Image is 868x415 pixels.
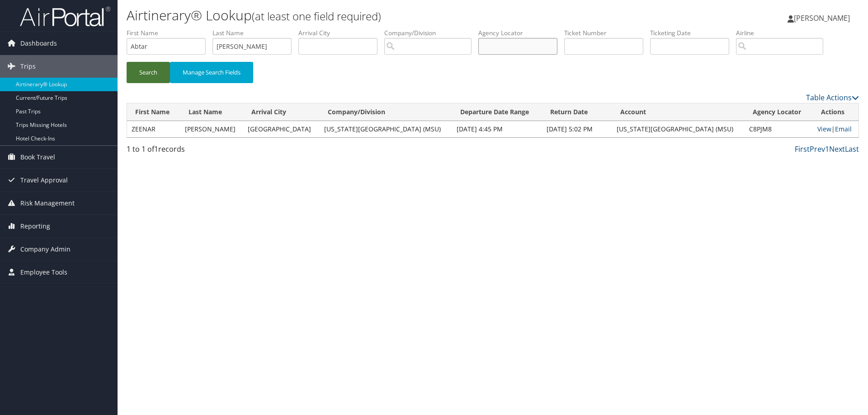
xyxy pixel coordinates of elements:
th: Arrival City: activate to sort column ascending [243,103,320,121]
a: Next [829,144,845,154]
a: Prev [810,144,825,154]
h1: Airtinerary® Lookup [127,6,615,25]
label: First Name [127,28,212,37]
label: Agency Locator [478,28,564,37]
button: Manage Search Fields [170,62,253,83]
a: First [795,144,810,154]
th: Agency Locator: activate to sort column ascending [745,103,813,121]
small: (at least one field required) [252,9,381,23]
td: C8PJM8 [745,121,813,137]
img: airportal-logo.png [20,6,110,27]
a: Last [845,144,859,154]
th: Company/Division [320,103,452,121]
span: Trips [20,55,36,78]
span: Book Travel [20,146,55,168]
th: Account: activate to sort column ascending [612,103,745,121]
label: Ticketing Date [650,28,736,37]
td: [DATE] 5:02 PM [542,121,612,137]
td: ZEENAR [127,121,180,137]
td: [PERSON_NAME] [180,121,243,137]
th: First Name: activate to sort column ascending [127,103,180,121]
label: Arrival City [298,28,384,37]
a: [PERSON_NAME] [788,5,859,32]
span: 1 [154,144,158,154]
span: Risk Management [20,192,75,214]
label: Ticket Number [564,28,650,37]
th: Actions [813,103,859,121]
label: Company/Division [384,28,478,37]
label: Airline [736,28,830,37]
a: View [817,125,831,133]
span: [PERSON_NAME] [794,13,850,23]
span: Employee Tools [20,261,67,284]
a: Table Actions [806,93,859,103]
td: [DATE] 4:45 PM [452,121,542,137]
span: Travel Approval [20,169,68,191]
th: Return Date: activate to sort column descending [542,103,612,121]
span: Company Admin [20,238,71,261]
button: Search [127,62,170,83]
th: Last Name: activate to sort column ascending [180,103,243,121]
td: [GEOGRAPHIC_DATA] [243,121,320,137]
td: [US_STATE][GEOGRAPHIC_DATA] (MSU) [320,121,452,137]
label: Last Name [212,28,298,37]
td: [US_STATE][GEOGRAPHIC_DATA] (MSU) [612,121,745,137]
a: 1 [825,144,829,154]
span: Reporting [20,215,50,238]
a: Email [835,125,852,133]
div: 1 to 1 of records [127,144,300,159]
span: Dashboards [20,32,57,55]
th: Departure Date Range: activate to sort column ascending [452,103,542,121]
td: | [813,121,859,137]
